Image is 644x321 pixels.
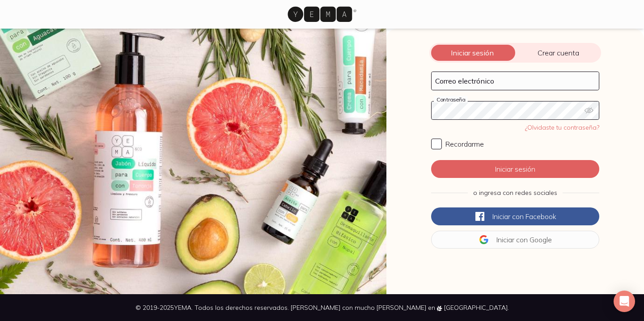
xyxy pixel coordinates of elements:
a: ¿Olvidaste tu contraseña? [525,123,599,131]
button: Iniciar conFacebook [431,207,599,225]
button: Iniciar sesión [431,160,599,178]
div: Open Intercom Messenger [614,291,635,312]
span: Recordarme [445,139,484,148]
span: Crear cuenta [515,48,601,57]
button: Iniciar conGoogle [431,231,599,249]
span: Iniciar sesión [429,48,515,57]
input: Recordarme [431,139,442,149]
span: Iniciar con [496,235,528,244]
span: o ingresa con redes sociales [473,189,557,197]
span: Iniciar con [492,212,524,221]
label: Contraseña [434,96,468,103]
span: [PERSON_NAME] con mucho [PERSON_NAME] en [GEOGRAPHIC_DATA]. [291,304,509,312]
